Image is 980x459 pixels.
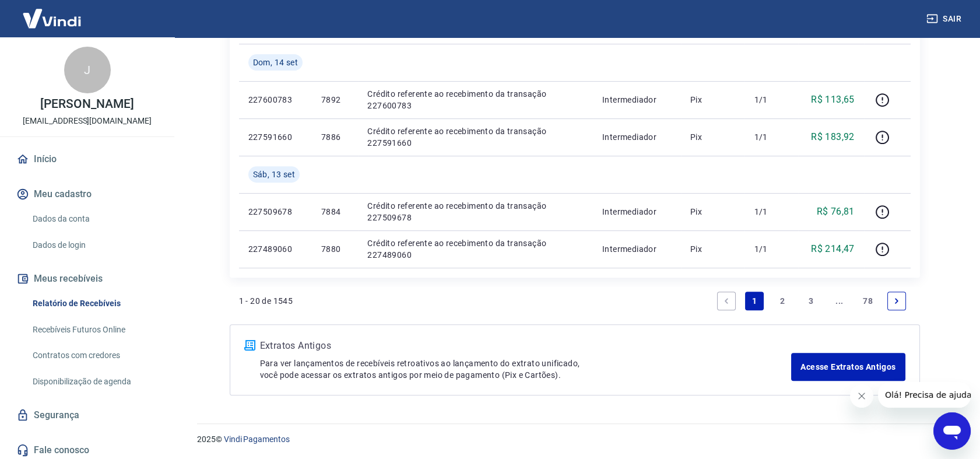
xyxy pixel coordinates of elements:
p: 2025 © [197,433,952,446]
a: Page 1 is your current page [745,292,764,310]
a: Segurança [14,402,160,428]
a: Previous page [717,292,736,310]
a: Jump forward [830,292,849,310]
p: Crédito referente ao recebimento da transação 227600783 [367,88,584,111]
a: Page 2 [774,292,792,310]
button: Sair [924,8,966,30]
p: Crédito referente ao recebimento da transação 227489060 [367,237,584,261]
p: 7886 [321,131,349,143]
p: R$ 113,65 [811,93,855,107]
p: Intermediador [602,94,672,106]
p: Extratos Antigos [260,339,792,353]
iframe: Fechar mensagem [850,384,873,408]
p: 1/1 [754,243,788,255]
p: 227591660 [248,131,303,143]
p: Intermediador [602,206,672,218]
p: [EMAIL_ADDRESS][DOMAIN_NAME] [23,115,152,127]
button: Meu cadastro [14,181,160,207]
p: [PERSON_NAME] [40,98,134,110]
p: 227509678 [248,206,303,218]
a: Page 78 [858,292,877,310]
p: 1/1 [754,131,788,143]
a: Vindi Pagamentos [224,435,290,444]
p: Intermediador [602,243,672,255]
a: Acesse Extratos Antigos [791,353,905,381]
p: Pix [690,243,736,255]
a: Dados da conta [28,207,160,231]
p: Para ver lançamentos de recebíveis retroativos ao lançamento do extrato unificado, você pode aces... [260,358,792,381]
p: 1/1 [754,94,788,106]
p: 227600783 [248,94,303,106]
p: Pix [690,131,736,143]
a: Next page [887,292,906,310]
a: Page 3 [802,292,820,310]
p: 227489060 [248,243,303,255]
p: Pix [690,94,736,106]
p: R$ 214,47 [811,242,855,256]
p: 1 - 20 de 1545 [239,295,293,307]
iframe: Mensagem da empresa [878,382,971,408]
button: Meus recebíveis [14,266,160,292]
img: Vindi [14,1,90,36]
a: Recebíveis Futuros Online [28,318,160,342]
span: Sáb, 13 set [253,169,295,180]
p: 1/1 [754,206,788,218]
a: Início [14,146,160,172]
p: R$ 76,81 [816,205,854,219]
p: 7892 [321,94,349,106]
p: Intermediador [602,131,672,143]
iframe: Botão para abrir a janela de mensagens [933,412,971,450]
div: J [64,47,111,93]
img: ícone [244,340,255,351]
span: Dom, 14 set [253,57,298,68]
a: Contratos com credores [28,344,160,367]
a: Dados de login [28,233,160,257]
a: Relatório de Recebíveis [28,292,160,316]
p: R$ 183,92 [811,130,855,144]
p: Pix [690,206,736,218]
p: 7884 [321,206,349,218]
p: Crédito referente ao recebimento da transação 227509678 [367,200,584,223]
p: 7880 [321,243,349,255]
a: Disponibilização de agenda [28,370,160,394]
span: Olá! Precisa de ajuda? [7,8,98,17]
p: Crédito referente ao recebimento da transação 227591660 [367,125,584,149]
ul: Pagination [712,287,911,315]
